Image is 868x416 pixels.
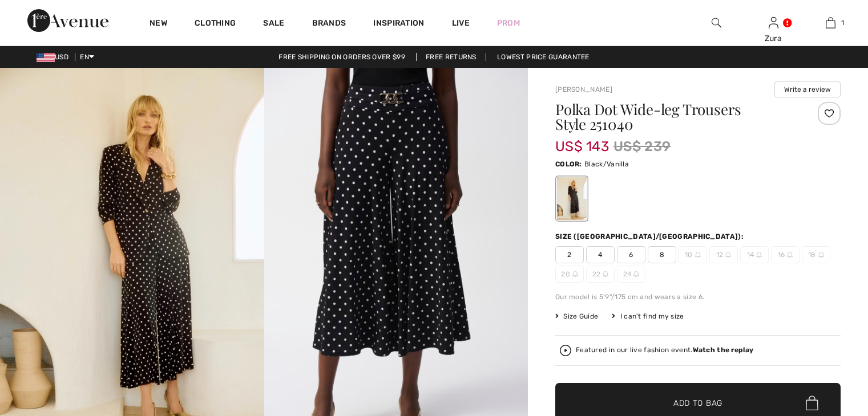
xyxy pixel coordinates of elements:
[263,18,284,30] a: Sale
[769,16,778,30] img: My Info
[555,292,841,302] div: Our model is 5'9"/175 cm and wears a size 6.
[613,136,671,157] span: US$ 239
[771,246,800,263] span: 16
[633,271,639,277] img: ring-m.svg
[769,17,778,28] a: Sign In
[557,177,587,220] div: Black/Vanilla
[617,246,645,263] span: 6
[802,16,858,30] a: 1
[695,252,701,258] img: ring-m.svg
[555,85,612,93] a: [PERSON_NAME]
[150,18,167,30] a: New
[774,81,841,97] button: Write a review
[269,53,414,61] a: Free shipping on orders over $99
[555,231,746,242] div: Size ([GEOGRAPHIC_DATA]/[GEOGRAPHIC_DATA]):
[603,271,608,277] img: ring-m.svg
[612,311,684,321] div: I can't find my size
[826,16,835,30] img: My Bag
[555,246,584,263] span: 2
[586,266,615,283] span: 22
[787,252,793,258] img: ring-m.svg
[560,345,571,356] img: Watch the replay
[452,17,470,29] a: Live
[312,18,346,30] a: Brands
[679,246,707,263] span: 10
[584,160,629,168] span: Black/Vanilla
[617,266,645,283] span: 24
[555,266,584,283] span: 20
[725,252,731,258] img: ring-m.svg
[586,246,615,263] span: 4
[693,346,754,354] strong: Watch the replay
[27,9,108,32] img: 1ère Avenue
[195,18,236,30] a: Clothing
[37,53,55,62] img: US Dollar
[802,246,830,263] span: 18
[745,32,801,44] div: Zura
[841,18,844,28] span: 1
[488,53,599,61] a: Lowest Price Guarantee
[80,53,94,61] span: EN
[555,102,793,132] h1: Polka Dot Wide-leg Trousers Style 251040
[648,246,676,263] span: 8
[673,397,722,409] span: Add to Bag
[756,252,762,258] img: ring-m.svg
[555,311,598,321] span: Size Guide
[712,16,721,30] img: search the website
[555,127,609,154] span: US$ 143
[572,271,578,277] img: ring-m.svg
[709,246,738,263] span: 12
[818,252,824,258] img: ring-m.svg
[555,160,582,168] span: Color:
[416,53,486,61] a: Free Returns
[806,395,818,410] img: Bag.svg
[576,346,753,354] div: Featured in our live fashion event.
[373,18,424,30] span: Inspiration
[740,246,769,263] span: 14
[497,17,520,29] a: Prom
[37,53,73,61] span: USD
